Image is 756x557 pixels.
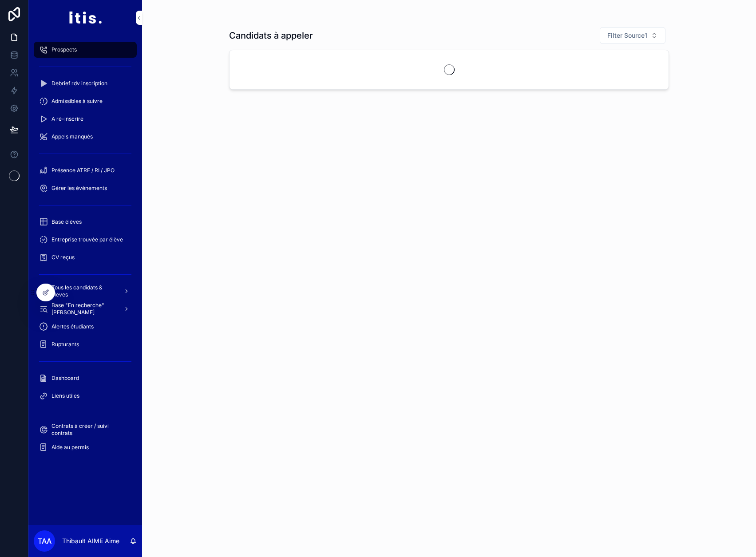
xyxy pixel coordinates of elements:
a: Liens utiles [34,388,137,404]
span: Alertes étudiants [51,323,94,330]
div: scrollable content [28,36,142,467]
span: Filter Source1 [607,31,647,40]
span: Gérer les évènements [51,185,107,192]
span: Liens utiles [51,392,79,399]
a: Dashboard [34,370,137,386]
span: A ré-inscrire [51,115,83,122]
span: Entreprise trouvée par élève [51,236,123,243]
a: Alertes étudiants [34,319,137,335]
span: Debrief rdv inscription [51,80,107,87]
a: Admissibles à suivre [34,93,137,109]
a: Appels manqués [34,129,137,145]
a: Base élèves [34,214,137,230]
button: Select Button [600,27,665,44]
span: Aide au permis [51,444,89,451]
img: App logo [68,11,102,25]
span: Prospects [51,46,77,53]
span: Base élèves [51,218,82,225]
span: TAA [38,536,51,546]
span: Base "En recherche" [PERSON_NAME] [51,302,116,316]
a: Présence ATRE / RI / JPO [34,162,137,178]
a: Prospects [34,42,137,58]
a: Tous les candidats & eleves [34,283,137,299]
a: Gérer les évènements [34,180,137,196]
span: Contrats à créer / suivi contrats [51,423,128,437]
a: CV reçus [34,249,137,265]
span: Présence ATRE / RI / JPO [51,167,115,174]
a: Entreprise trouvée par élève [34,232,137,248]
a: Rupturants [34,336,137,352]
span: Admissibles à suivre [51,98,103,105]
span: Tous les candidats & eleves [51,284,116,298]
a: A ré-inscrire [34,111,137,127]
span: Dashboard [51,375,79,382]
a: Aide au permis [34,439,137,455]
a: Debrief rdv inscription [34,75,137,91]
p: Thibault AIME Aime [62,537,119,545]
span: Rupturants [51,341,79,348]
span: CV reçus [51,254,75,261]
span: Appels manqués [51,133,93,140]
a: Base "En recherche" [PERSON_NAME] [34,301,137,317]
a: Contrats à créer / suivi contrats [34,422,137,438]
h1: Candidats à appeler [229,29,313,42]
